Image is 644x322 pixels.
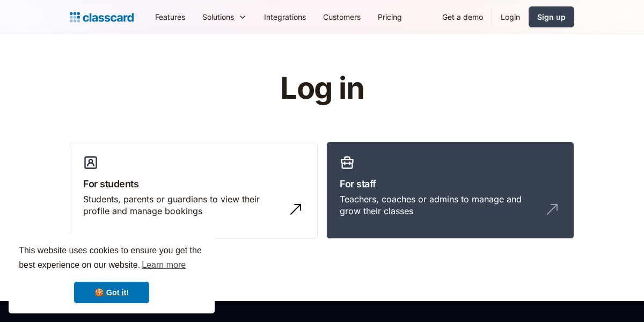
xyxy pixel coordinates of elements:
div: Teachers, coaches or admins to manage and grow their classes [340,193,539,217]
h3: For staff [340,177,561,191]
a: Pricing [369,5,411,29]
a: Customers [314,5,369,29]
a: Logo [70,10,134,25]
a: Get a demo [434,5,492,29]
a: Sign up [529,6,574,27]
div: Solutions [194,5,255,29]
a: For staffTeachers, coaches or admins to manage and grow their classes [326,142,574,239]
h3: For students [83,177,304,191]
a: For studentsStudents, parents or guardians to view their profile and manage bookings [70,142,318,239]
div: Students, parents or guardians to view their profile and manage bookings [83,193,283,217]
span: This website uses cookies to ensure you get the best experience on our website. [19,244,204,273]
a: Login [492,5,529,29]
a: dismiss cookie message [74,282,149,303]
a: Features [147,5,194,29]
div: Solutions [202,11,234,23]
h1: Log in [152,72,493,105]
a: learn more about cookies [140,257,187,273]
div: cookieconsent [9,234,215,313]
div: Sign up [537,11,566,23]
a: Integrations [255,5,314,29]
